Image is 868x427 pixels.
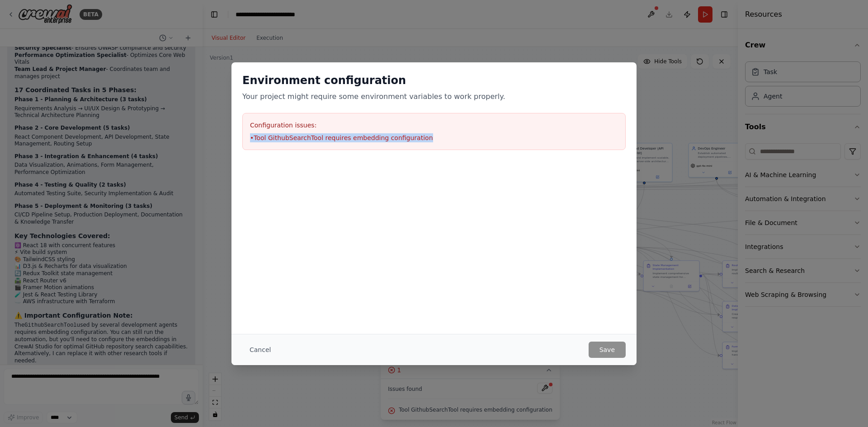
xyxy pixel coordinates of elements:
[250,121,618,130] h3: Configuration issues:
[250,133,618,142] li: • Tool GithubSearchTool requires embedding configuration
[242,73,626,88] h2: Environment configuration
[242,91,626,102] p: Your project might require some environment variables to work properly.
[242,342,278,358] button: Cancel
[589,342,626,358] button: Save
